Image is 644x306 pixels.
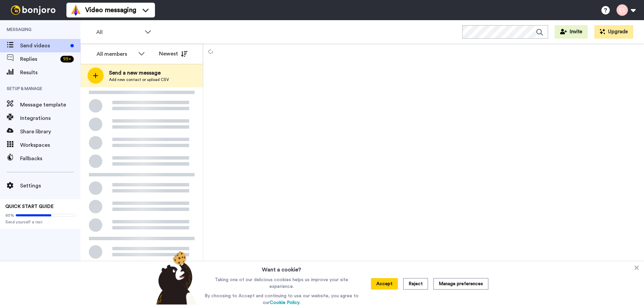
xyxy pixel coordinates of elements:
a: Cookie Policy [270,300,300,305]
img: bj-logo-header-white.svg [8,5,58,15]
span: 60% [5,213,14,218]
div: 99 + [60,56,74,62]
span: All [96,28,141,36]
span: Send yourself a test [5,219,75,225]
img: vm-color.svg [70,5,81,15]
span: Settings [20,182,80,190]
span: Message template [20,101,80,109]
span: QUICK START GUIDE [5,204,54,209]
span: Share library [20,128,80,136]
span: Results [20,69,80,77]
img: bear-with-cookie.png [150,251,200,305]
span: Add new contact or upload CSV [109,77,169,82]
span: Replies [20,55,58,63]
button: Invite [555,25,588,39]
span: Send a new message [109,69,169,77]
span: Workspaces [20,141,80,149]
button: Newest [154,47,193,60]
p: By choosing to Accept and continuing to use our website, you agree to our . [203,293,360,306]
button: Manage preferences [433,278,488,290]
span: Integrations [20,114,80,122]
div: All members [97,50,135,58]
p: Taking one of our delicious cookies helps us improve your site experience. [203,276,360,290]
span: Fallbacks [20,155,80,163]
h3: Want a cookie? [262,262,301,274]
button: Upgrade [594,25,633,39]
span: Send videos [20,42,68,50]
span: Video messaging [85,5,136,15]
button: Reject [403,278,428,290]
button: Accept [371,278,398,290]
